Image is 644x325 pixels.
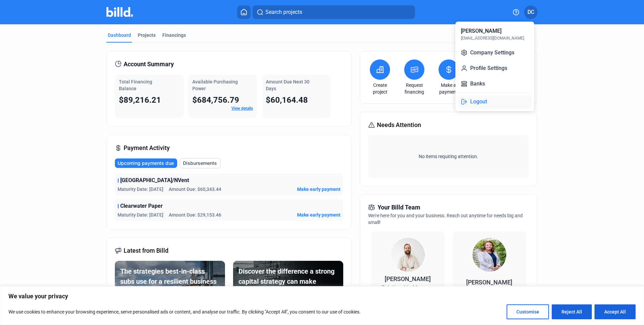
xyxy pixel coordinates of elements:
[552,304,592,319] button: Reject All
[461,35,524,41] div: [EMAIL_ADDRESS][DOMAIN_NAME]
[507,304,549,319] button: Customise
[461,27,502,35] div: [PERSON_NAME]
[8,308,361,316] p: We use cookies to enhance your browsing experience, serve personalised ads or content, and analys...
[458,61,532,75] button: Profile Settings
[458,46,532,59] button: Company Settings
[458,77,532,91] button: Banks
[8,292,636,300] p: We value your privacy
[458,95,532,108] button: Logout
[594,304,636,319] button: Accept All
